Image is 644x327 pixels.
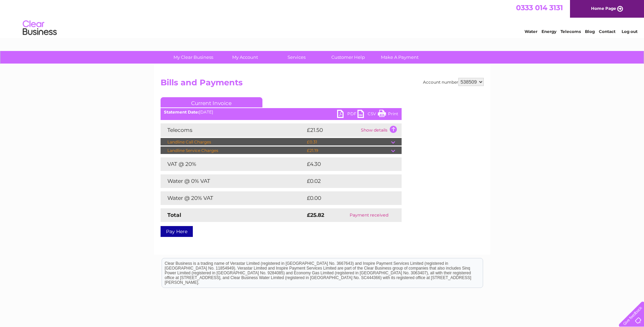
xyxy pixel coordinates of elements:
[22,18,57,38] img: logo.png
[320,51,376,64] a: Customer Help
[161,226,193,237] a: Pay Here
[305,123,359,137] td: £21.50
[161,78,484,91] h2: Bills and Payments
[165,51,221,64] a: My Clear Business
[585,29,595,34] a: Blog
[357,110,378,120] a: CSV
[161,97,262,107] a: Current Invoice
[622,29,638,34] a: Log out
[305,147,391,155] td: £21.19
[161,138,305,146] td: Landline Call Charges
[372,51,428,64] a: Make A Payment
[305,157,386,171] td: £4.30
[378,110,398,120] a: Print
[337,208,401,222] td: Payment received
[560,29,581,34] a: Telecoms
[541,29,556,34] a: Energy
[359,123,402,137] td: Show details
[337,110,357,120] a: PDF
[161,157,305,171] td: VAT @ 20%
[307,212,324,218] strong: £25.82
[305,174,386,188] td: £0.02
[161,147,305,155] td: Landline Service Charges
[161,110,402,115] div: [DATE]
[305,191,386,205] td: £0.00
[217,51,273,64] a: My Account
[516,3,563,12] a: 0333 014 3131
[162,4,483,33] div: Clear Business is a trading name of Verastar Limited (registered in [GEOGRAPHIC_DATA] No. 3667643...
[269,51,325,64] a: Services
[161,191,305,205] td: Water @ 20% VAT
[525,29,537,34] a: Water
[167,212,181,218] strong: Total
[423,78,484,86] div: Account number
[305,138,391,146] td: £0.31
[161,174,305,188] td: Water @ 0% VAT
[161,123,305,137] td: Telecoms
[599,29,615,34] a: Contact
[164,109,199,115] b: Statement Date:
